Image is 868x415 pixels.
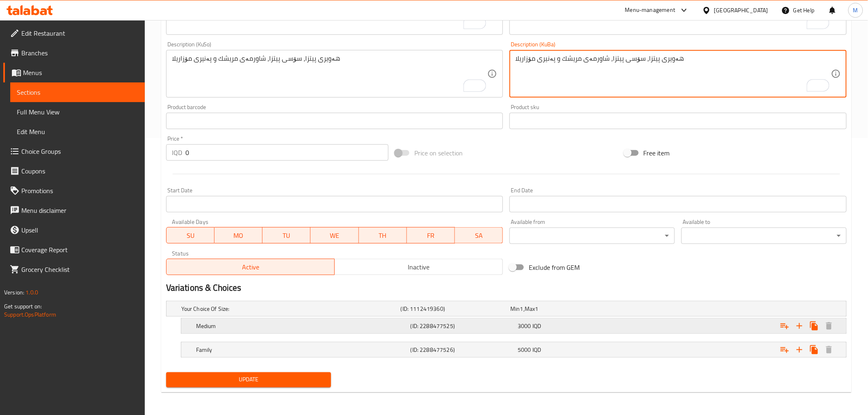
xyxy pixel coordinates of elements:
span: Coverage Report [21,245,138,255]
div: Expand [181,319,846,333]
span: Full Menu View [17,107,138,117]
button: Add choice group [777,319,792,333]
span: Promotions [21,186,138,196]
a: Menus [3,63,145,82]
button: Update [166,372,331,388]
button: MO [215,227,263,244]
span: Edit Menu [17,127,138,137]
a: Menu disclaimer [3,201,145,220]
div: , [510,305,617,313]
span: M [853,6,858,15]
a: Edit Restaurant [3,23,145,43]
a: Coverage Report [3,240,145,260]
span: IQD [532,344,541,355]
span: Upsell [21,225,138,235]
span: Choice Groups [21,146,138,156]
span: TU [266,230,307,242]
input: Please enter price [185,144,388,161]
a: Grocery Checklist [3,260,145,279]
span: Menu disclaimer [21,205,138,215]
span: Free item [644,148,670,158]
a: Promotions [3,181,145,201]
span: Coupons [21,166,138,176]
span: 1.0.0 [25,287,38,298]
textarea: To enrich screen reader interactions, please activate Accessibility in Grammarly extension settings [515,55,831,93]
textarea: To enrich screen reader interactions, please activate Accessibility in Grammarly extension settings [172,55,488,93]
input: Please enter product barcode [166,113,503,129]
span: Grocery Checklist [21,265,138,274]
span: Exclude from GEM [529,262,580,272]
button: Clone new choice [807,342,822,357]
span: Price on selection [414,148,463,158]
span: Active [170,261,331,273]
h5: Your Choice Of Size: [181,305,397,313]
button: Add new choice [792,342,807,357]
span: 1 [535,303,539,314]
div: Expand [181,342,846,357]
button: SA [455,227,503,244]
h5: (ID: 2288477525) [411,322,515,330]
a: Sections [10,82,145,102]
span: 3000 [518,321,531,331]
button: Inactive [334,259,503,275]
span: TH [362,230,404,242]
div: ​ [509,228,675,244]
div: Expand [167,301,846,316]
div: Menu-management [625,5,676,15]
span: Version: [4,287,24,298]
span: FR [410,230,452,242]
a: Support.OpsPlatform [4,309,56,320]
h5: (ID: 1112419360) [401,305,507,313]
h5: Family [196,346,407,354]
button: SU [166,227,215,244]
button: Delete Family [822,342,836,357]
span: 1 [520,303,523,314]
button: Clone new choice [807,319,822,333]
span: MO [218,230,259,242]
a: Coupons [3,161,145,181]
span: Get support on: [4,301,42,312]
span: WE [314,230,355,242]
span: Menus [23,68,138,78]
a: Choice Groups [3,141,145,161]
a: Edit Menu [10,122,145,141]
span: Min [510,303,520,314]
span: Max [525,303,535,314]
h5: Medium [196,322,407,330]
span: SU [170,230,211,242]
input: Please enter product sku [509,113,847,129]
span: SA [458,230,500,242]
span: Update [173,375,325,385]
h2: Variations & Choices [166,282,847,294]
span: Sections [17,87,138,97]
button: TU [263,227,311,244]
button: WE [311,227,359,244]
h5: (ID: 2288477526) [411,346,515,354]
span: Branches [21,48,138,58]
button: FR [407,227,455,244]
button: Add new choice [792,319,807,333]
button: Delete Medium [822,319,836,333]
span: Edit Restaurant [21,28,138,38]
button: Active [166,259,335,275]
a: Branches [3,43,145,63]
span: Inactive [338,261,500,273]
span: 5000 [518,344,531,355]
p: IQD [172,148,182,157]
div: ​ [681,228,847,244]
a: Full Menu View [10,102,145,122]
button: Add choice group [777,342,792,357]
div: [GEOGRAPHIC_DATA] [714,6,768,15]
span: IQD [532,321,541,331]
button: TH [359,227,407,244]
a: Upsell [3,220,145,240]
